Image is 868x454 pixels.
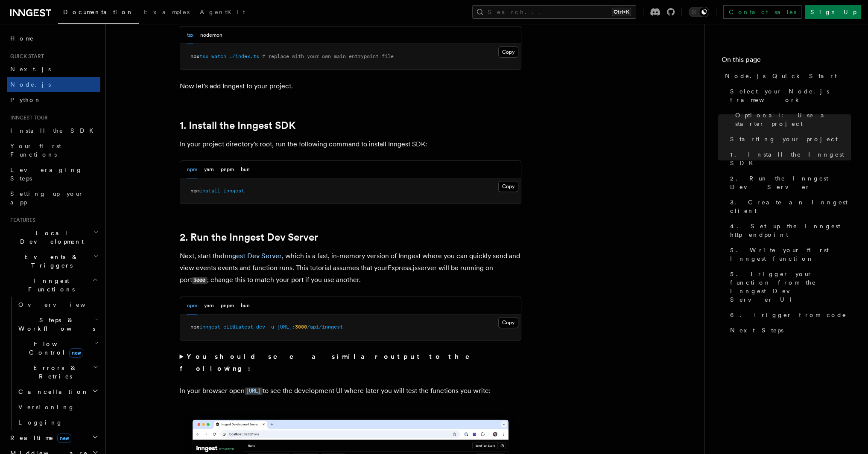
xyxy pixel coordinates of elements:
[7,229,93,246] span: Local Development
[180,385,521,397] p: In your browser open to see the development UI where later you will test the functions you write:
[10,143,61,158] span: Your first Functions
[63,9,134,15] span: Documentation
[222,252,282,260] a: Inngest Dev Server
[268,324,274,330] span: -u
[7,114,48,121] span: Inngest tour
[730,87,851,104] span: Select your Node.js framework
[18,419,63,426] span: Logging
[7,77,100,92] a: Node.js
[200,9,245,15] span: AgentKit
[180,351,521,375] summary: You should see a similar output to the following:
[195,3,250,23] a: AgentKit
[295,324,307,330] span: 3000
[144,9,190,15] span: Examples
[730,198,851,215] span: 3. Create an Inngest client
[725,72,837,80] span: Node.js Quick Start
[241,161,250,178] button: bun
[15,387,89,396] span: Cancellation
[245,387,263,395] code: [URL]
[10,66,51,73] span: Next.js
[730,222,851,239] span: 4. Set up the Inngest http endpoint
[10,166,82,182] span: Leveraging Steps
[57,434,71,443] span: new
[722,68,851,84] a: Node.js Quick Start
[229,53,259,59] span: ./index.ts
[7,92,100,108] a: Python
[727,195,851,218] a: 3. Create an Inngest client
[187,161,197,178] button: npm
[18,301,106,308] span: Overview
[7,186,100,210] a: Setting up your app
[722,55,851,68] h4: On this page
[15,316,95,333] span: Steps & Workflows
[245,387,263,395] a: [URL]
[7,249,100,273] button: Events & Triggers
[190,188,199,194] span: npm
[730,270,851,304] span: 5. Trigger your function from the Inngest Dev Server UI
[498,181,518,192] button: Copy
[199,188,220,194] span: install
[15,384,100,399] button: Cancellation
[7,31,100,46] a: Home
[277,324,295,330] span: [URL]:
[7,297,100,430] div: Inngest Functions
[689,7,709,17] button: Toggle dark mode
[241,297,250,314] button: bun
[805,5,861,19] a: Sign Up
[730,311,847,319] span: 6. Trigger from code
[15,360,100,384] button: Errors & Retries
[15,399,100,415] a: Versioning
[732,108,851,131] a: Optional: Use a starter project
[190,53,199,59] span: npx
[7,138,100,162] a: Your first Functions
[498,47,518,58] button: Copy
[730,326,783,335] span: Next Steps
[199,324,253,330] span: inngest-cli@latest
[727,171,851,195] a: 2. Run the Inngest Dev Server
[221,161,234,178] button: pnpm
[7,123,100,138] a: Install the SDK
[10,81,51,88] span: Node.js
[15,297,100,312] a: Overview
[187,297,197,314] button: npm
[735,111,851,128] span: Optional: Use a starter project
[10,190,84,206] span: Setting up your app
[7,430,100,445] button: Realtimenew
[7,253,93,270] span: Events & Triggers
[180,250,521,286] p: Next, start the , which is a fast, in-memory version of Inngest where you can quickly send and vi...
[730,174,851,191] span: 2. Run the Inngest Dev Server
[180,352,482,373] strong: You should see a similar output to the following:
[139,3,195,23] a: Examples
[223,188,244,194] span: inngest
[256,324,265,330] span: dev
[727,323,851,338] a: Next Steps
[727,218,851,242] a: 4. Set up the Inngest http endpoint
[180,119,295,131] a: 1. Install the Inngest SDK
[727,242,851,266] a: 5. Write your first Inngest function
[730,246,851,263] span: 5. Write your first Inngest function
[15,312,100,336] button: Steps & Workflows
[180,231,318,243] a: 2. Run the Inngest Dev Server
[730,135,838,143] span: Starting your project
[472,5,636,19] button: Search...Ctrl+K
[15,336,100,360] button: Flow Controlnew
[15,364,93,381] span: Errors & Retries
[7,225,100,249] button: Local Development
[7,276,92,294] span: Inngest Functions
[69,348,83,358] span: new
[7,434,71,442] span: Realtime
[180,138,521,150] p: In your project directory's root, run the following command to install Inngest SDK:
[7,273,100,297] button: Inngest Functions
[7,53,44,60] span: Quick start
[262,53,394,59] span: # replace with your own main entrypoint file
[180,80,521,92] p: Now let's add Inngest to your project.
[727,307,851,323] a: 6. Trigger from code
[18,404,75,410] span: Versioning
[15,340,94,357] span: Flow Control
[727,266,851,307] a: 5. Trigger your function from the Inngest Dev Server UI
[723,5,801,19] a: Contact sales
[498,317,518,328] button: Copy
[727,131,851,147] a: Starting your project
[7,61,100,77] a: Next.js
[58,3,139,24] a: Documentation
